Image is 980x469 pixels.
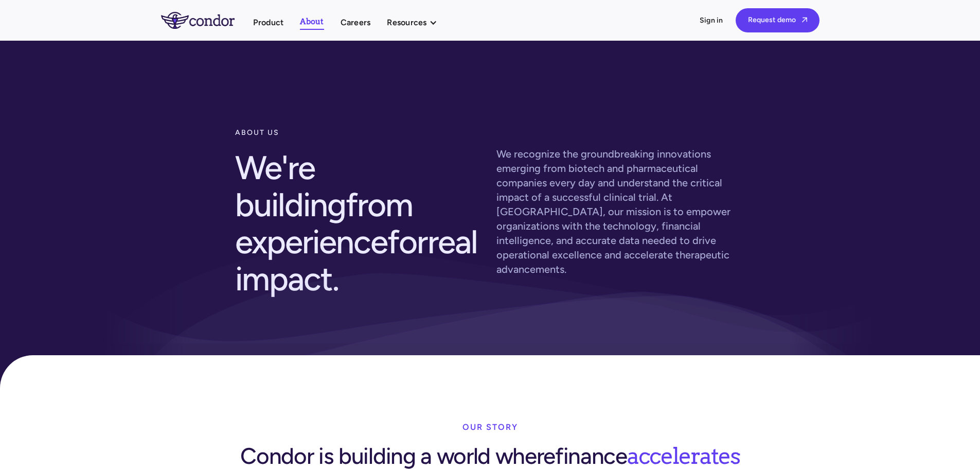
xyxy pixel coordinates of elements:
p: We recognize the groundbreaking innovations emerging from biotech and pharmaceutical companies ev... [496,147,745,276]
div: our story [462,417,518,438]
a: Request demo [736,8,819,32]
div: Resources [387,15,426,29]
a: Sign in [700,15,723,26]
a: home [161,12,253,28]
span:  [802,16,807,23]
a: Careers [341,15,371,29]
span: real impact. [235,222,477,299]
a: Product [253,15,284,29]
h2: We're building for [235,143,484,304]
div: about us [235,123,484,143]
div: Resources [387,15,447,29]
a: About [300,15,324,30]
span: from experience [235,185,413,262]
